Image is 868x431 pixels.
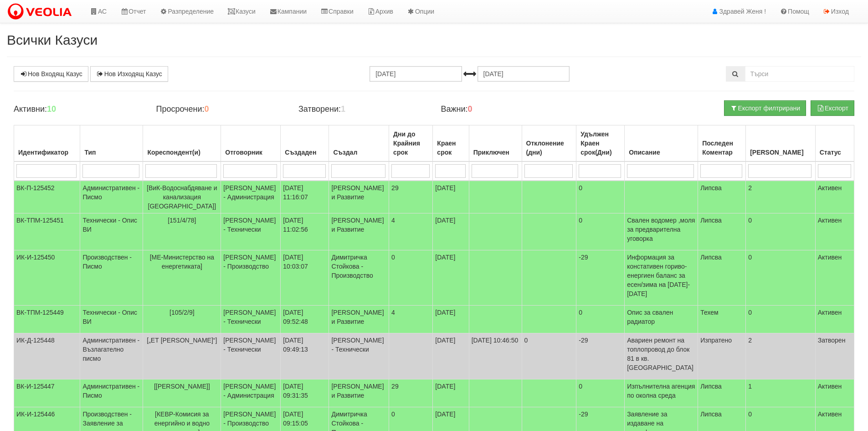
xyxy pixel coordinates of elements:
span: 0 [391,410,395,418]
td: Административен - Писмо [80,181,143,213]
td: [PERSON_NAME] - Технически [221,306,281,333]
th: Брой Файлове: No sort applied, activate to apply an ascending sort [746,125,816,162]
td: -29 [576,333,625,379]
span: [151/4/78] [168,217,196,224]
th: Краен срок: No sort applied, activate to apply an ascending sort [433,125,469,162]
div: Статус [818,146,852,159]
p: Изпълнителна агенция по околна среда [627,382,695,400]
td: Технически - Опис ВИ [80,213,143,250]
span: [„ЕТ [PERSON_NAME]“] [147,337,217,344]
td: [DATE] [433,250,469,306]
td: [PERSON_NAME] - Администрация [221,181,281,213]
td: [PERSON_NAME] и Развитие [329,181,389,213]
p: Опис за свален радиатор [627,308,695,326]
td: 2 [746,181,816,213]
span: Изпратено [700,337,732,344]
th: Удължен Краен срок(Дни): No sort applied, activate to apply an ascending sort [576,125,625,162]
div: Приключен [472,146,519,159]
td: ВК-ТПМ-125451 [14,213,80,250]
td: [DATE] 09:31:35 [281,379,329,407]
td: Административен - Възлагателно писмо [80,333,143,379]
td: Производствен - Писмо [80,250,143,306]
span: [105/2/9] [169,309,195,316]
div: Тип [82,146,140,159]
td: [PERSON_NAME] - Администрация [221,379,281,407]
th: Статус: No sort applied, activate to apply an ascending sort [815,125,854,162]
span: Липсва [700,383,722,390]
div: Последен Коментар [700,137,743,159]
td: Затворен [815,333,854,379]
b: 0 [468,104,473,114]
td: [DATE] [433,306,469,333]
div: Създаден [283,146,326,159]
div: Краен срок [435,137,466,159]
td: Технически - Опис ВИ [80,306,143,333]
td: 0 [576,181,625,213]
div: Описание [627,146,695,159]
td: [DATE] 11:02:56 [281,213,329,250]
span: 4 [391,309,395,316]
h4: Затворени: [298,105,427,114]
h4: Важни: [441,105,569,114]
span: Техем [700,309,719,316]
div: Отговорник [223,146,278,159]
button: Експорт филтрирани [724,100,806,116]
div: Удължен Краен срок(Дни) [579,128,622,159]
th: Кореспондент(и): No sort applied, activate to apply an ascending sort [143,125,221,162]
td: [DATE] 09:49:13 [281,333,329,379]
input: Търсене по Идентификатор, Бл/Вх/Ап, Тип, Описание, Моб. Номер, Имейл, Файл, Коментар, [745,66,854,82]
th: Дни до Крайния срок: No sort applied, activate to apply an ascending sort [389,125,433,162]
td: Активен [815,379,854,407]
td: [DATE] 10:46:50 [469,333,522,379]
div: Дни до Крайния срок [391,128,430,159]
th: Отговорник: No sort applied, activate to apply an ascending sort [221,125,281,162]
img: VeoliaLogo.png [7,2,76,21]
th: Създаден: No sort applied, activate to apply an ascending sort [281,125,329,162]
td: [DATE] [433,213,469,250]
p: Авариен ремонт на топлопровод до блок 81 в кв.[GEOGRAPHIC_DATA] [627,336,695,372]
span: [МЕ-Министерство на енергетиката] [150,254,214,270]
td: 0 [746,213,816,250]
h4: Просрочени: [156,105,284,114]
div: Създал [331,146,386,159]
a: Нов Изходящ Казус [90,66,168,82]
b: 1 [341,104,345,114]
span: [[PERSON_NAME]] [154,383,210,390]
th: Приключен: No sort applied, activate to apply an ascending sort [469,125,522,162]
span: 29 [391,184,399,192]
b: 10 [47,104,56,114]
td: [PERSON_NAME] - Технически [221,333,281,379]
h4: Активни: [14,105,142,114]
td: ВК-И-125447 [14,379,80,407]
span: 4 [391,217,395,224]
td: ВК-П-125452 [14,181,80,213]
td: ИК-И-125450 [14,250,80,306]
td: [DATE] [433,379,469,407]
span: [ВиК-Водоснабдяване и канализация [GEOGRAPHIC_DATA]] [147,184,217,210]
th: Тип: No sort applied, activate to apply an ascending sort [80,125,143,162]
h2: Всички Казуси [7,32,861,47]
p: Свален водомер ,моля за предварителна уговорка [627,216,695,243]
td: [DATE] 09:52:48 [281,306,329,333]
td: [DATE] [433,333,469,379]
span: Липсва [700,410,722,418]
td: [PERSON_NAME] - Технически [329,333,389,379]
td: Активен [815,306,854,333]
a: Нов Входящ Казус [14,66,88,82]
td: [PERSON_NAME] - Технически [221,213,281,250]
td: Активен [815,250,854,306]
td: 0 [576,379,625,407]
div: Отклонение (дни) [524,137,574,159]
td: Активен [815,181,854,213]
td: 2 [746,333,816,379]
td: [DATE] 11:16:07 [281,181,329,213]
th: Описание: No sort applied, activate to apply an ascending sort [625,125,698,162]
td: [PERSON_NAME] и Развитие [329,306,389,333]
span: 0 [391,254,395,261]
td: 0 [746,250,816,306]
th: Създал: No sort applied, activate to apply an ascending sort [329,125,389,162]
td: 1 [746,379,816,407]
td: [PERSON_NAME] и Развитие [329,379,389,407]
td: ИК-Д-125448 [14,333,80,379]
b: 0 [204,104,209,114]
